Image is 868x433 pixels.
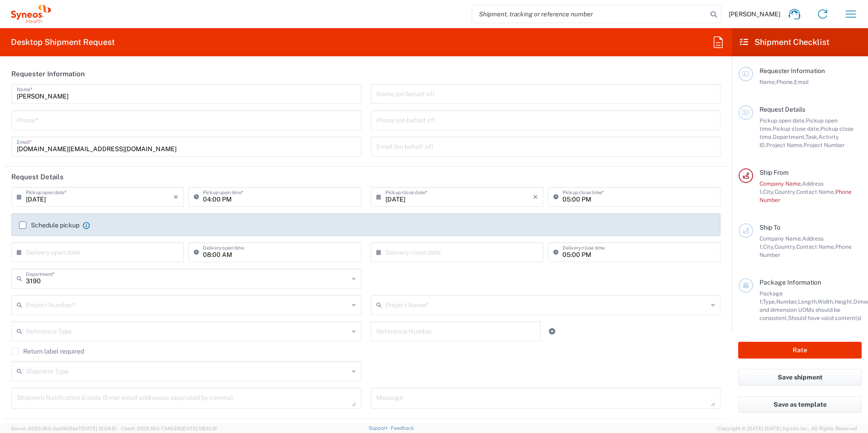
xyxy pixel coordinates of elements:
[11,69,85,79] h2: Requester Information
[805,133,819,140] span: Task,
[759,106,805,113] span: Request Details
[818,298,834,305] span: Width,
[763,298,776,305] span: Type,
[19,221,79,229] label: Schedule pickup
[796,243,835,250] span: Contact Name,
[796,188,835,195] span: Contact Name,
[11,172,64,182] h2: Request Details
[773,125,820,132] span: Pickup close date,
[804,142,845,148] span: Project Number
[759,235,802,242] span: Company Name,
[798,298,818,305] span: Length,
[369,425,391,431] a: Support
[11,37,115,48] h2: Desktop Shipment Request
[11,348,84,355] label: Return label required
[182,426,217,431] span: [DATE] 08:10:16
[740,37,829,48] h2: Shipment Checklist
[738,369,862,386] button: Save shipment
[759,67,825,74] span: Requester Information
[788,315,862,321] span: Should have valid content(s)
[774,188,796,195] span: Country,
[774,243,796,250] span: Country,
[773,133,805,140] span: Department,
[759,224,780,231] span: Ship To
[738,342,862,359] button: Rate
[391,425,414,431] a: Feedback
[11,426,117,431] span: Server: 2025.18.0-daa1fe12ee7
[759,117,806,124] span: Pickup open date,
[776,79,794,85] span: Phone,
[759,180,802,187] span: Company Name,
[717,424,857,433] span: Copyright © [DATE]-[DATE] Agistix Inc., All Rights Reserved
[121,426,217,431] span: Client: 2025.18.0-7346316
[173,190,178,204] i: ×
[759,290,783,305] span: Package 1:
[81,426,117,431] span: [DATE] 10:04:51
[834,298,853,305] span: Height,
[472,5,707,23] input: Shipment, tracking or reference number
[533,190,538,204] i: ×
[759,79,776,85] span: Name,
[759,169,789,176] span: Ship From
[546,325,558,338] a: Add Reference
[738,396,862,413] button: Save as template
[729,10,780,18] span: [PERSON_NAME]
[776,298,798,305] span: Number,
[763,188,774,195] span: City,
[759,279,821,286] span: Package Information
[763,243,774,250] span: City,
[766,142,804,148] span: Project Name,
[794,79,809,85] span: Email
